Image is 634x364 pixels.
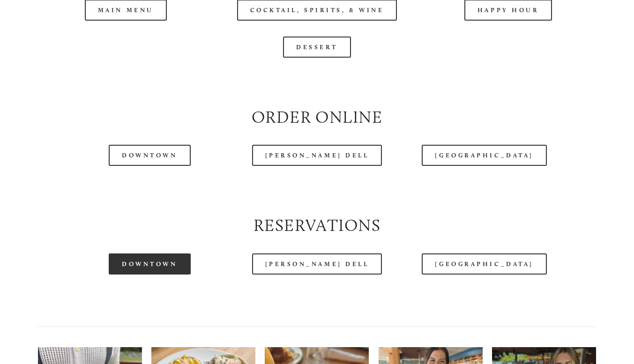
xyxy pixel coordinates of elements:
[109,253,190,275] a: Downtown
[422,253,546,275] a: [GEOGRAPHIC_DATA]
[252,145,382,166] a: [PERSON_NAME] Dell
[109,145,190,166] a: Downtown
[38,214,596,237] h2: Reservations
[252,253,382,275] a: [PERSON_NAME] Dell
[422,145,546,166] a: [GEOGRAPHIC_DATA]
[38,105,596,129] h2: Order Online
